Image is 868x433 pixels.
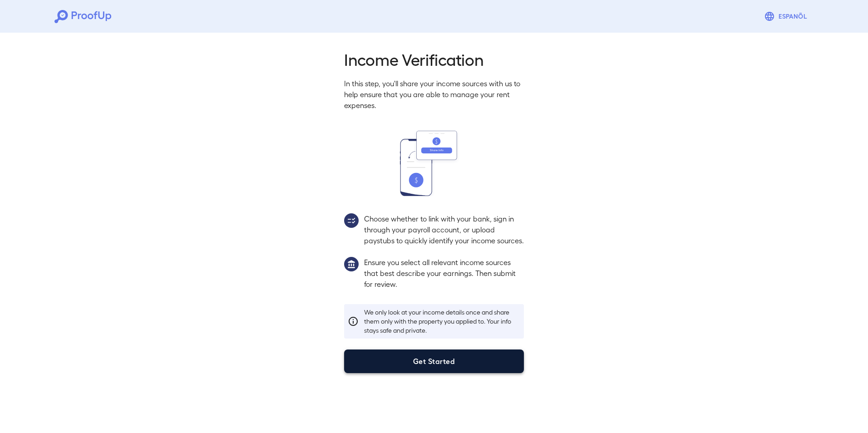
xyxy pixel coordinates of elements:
[400,131,468,196] img: transfer_money.svg
[760,7,814,25] button: Espanõl
[344,213,359,228] img: group2.svg
[344,257,359,271] img: group1.svg
[344,78,524,111] p: In this step, you'll share your income sources with us to help ensure that you are able to manage...
[364,213,524,246] p: Choose whether to link with your bank, sign in through your payroll account, or upload paystubs t...
[364,257,524,290] p: Ensure you select all relevant income sources that best describe your earnings. Then submit for r...
[364,308,520,335] p: We only look at your income details once and share them only with the property you applied to. Yo...
[344,349,524,373] button: Get Started
[344,49,524,69] h2: Income Verification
